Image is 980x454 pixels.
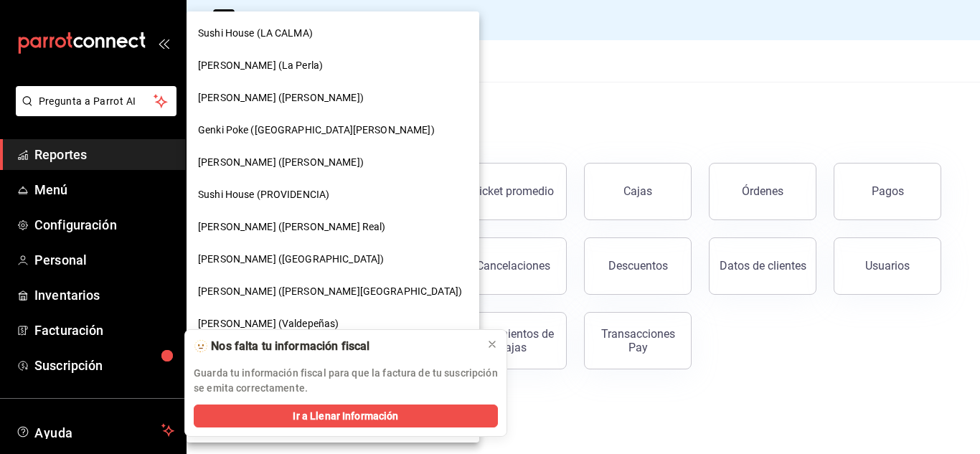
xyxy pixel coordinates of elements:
[187,211,479,243] div: [PERSON_NAME] ([PERSON_NAME] Real)
[198,187,329,202] span: Sushi House (PROVIDENCIA)
[187,275,479,308] div: [PERSON_NAME] ([PERSON_NAME][GEOGRAPHIC_DATA])
[187,17,479,49] div: Sushi House (LA CALMA)
[198,26,313,41] span: Sushi House (LA CALMA)
[198,58,323,73] span: [PERSON_NAME] (La Perla)
[187,114,479,146] div: Genki Poke ([GEOGRAPHIC_DATA][PERSON_NAME])
[293,409,398,424] span: Ir a Llenar Información
[198,252,384,267] span: [PERSON_NAME] ([GEOGRAPHIC_DATA])
[187,179,479,211] div: Sushi House (PROVIDENCIA)
[198,219,385,235] span: [PERSON_NAME] ([PERSON_NAME] Real)
[187,82,479,114] div: [PERSON_NAME] ([PERSON_NAME])
[198,155,364,170] span: [PERSON_NAME] ([PERSON_NAME])
[187,49,479,82] div: [PERSON_NAME] (La Perla)
[187,146,479,179] div: [PERSON_NAME] ([PERSON_NAME])
[198,316,339,331] span: [PERSON_NAME] (Valdepeñas)
[194,366,498,396] p: Guarda tu información fiscal para que la factura de tu suscripción se emita correctamente.
[187,308,479,340] div: [PERSON_NAME] (Valdepeñas)
[198,90,364,105] span: [PERSON_NAME] ([PERSON_NAME])
[187,243,479,275] div: [PERSON_NAME] ([GEOGRAPHIC_DATA])
[194,339,475,354] div: 🫥 Nos falta tu información fiscal
[198,123,435,138] span: Genki Poke ([GEOGRAPHIC_DATA][PERSON_NAME])
[198,284,462,299] span: [PERSON_NAME] ([PERSON_NAME][GEOGRAPHIC_DATA])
